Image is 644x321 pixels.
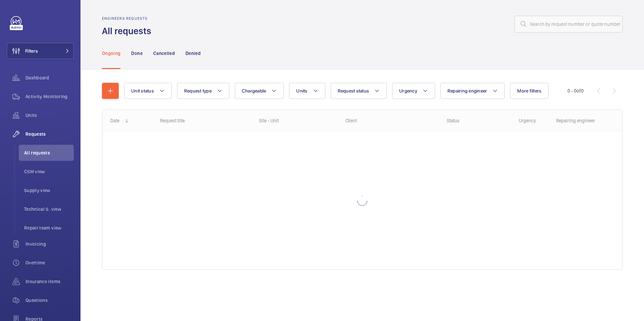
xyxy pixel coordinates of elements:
span: More filters [517,88,541,93]
button: Units [289,83,325,99]
button: Urgency [392,83,435,99]
span: Dashboard [25,74,74,81]
button: Chargeable [235,83,284,99]
span: All requests [24,149,74,156]
span: CSM view [24,168,74,175]
span: of [577,88,581,93]
span: Request type [184,88,212,93]
span: Technical S. view [24,206,74,212]
button: Repairing engineer [440,83,505,99]
p: Cancelled [153,50,175,57]
span: 0 - 0 0 [568,88,584,93]
span: Supply view [24,187,74,194]
span: Insurance items [25,278,74,285]
p: Done [131,50,142,57]
span: Repairing engineer [447,88,487,93]
h2: Engineers requests [102,16,155,21]
span: Chargeable [242,88,266,93]
span: Filters [25,48,38,54]
p: Ongoing [102,50,120,57]
span: Activity Monitoring [25,93,74,100]
span: Units [25,112,74,119]
span: Urgency [399,88,417,93]
span: Overtime [25,259,74,266]
span: Units [296,88,307,93]
span: Request status [338,88,369,93]
span: Questions [25,297,74,304]
span: Unit status [131,88,154,93]
p: Denied [185,50,201,57]
button: Request status [331,83,387,99]
button: Unit status [124,83,172,99]
span: Invoicing [25,241,74,247]
span: Requests [25,131,74,137]
h1: All requests [102,25,155,37]
button: Request type [177,83,229,99]
span: Repair team view [24,224,74,231]
input: Search by request number or quote number [515,16,623,33]
button: Filters [7,43,74,59]
button: More filters [510,83,548,99]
